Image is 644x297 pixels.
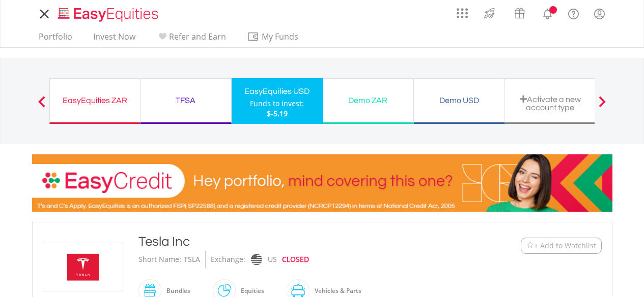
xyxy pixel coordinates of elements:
img: EasyEquities_Logo.png [56,6,162,23]
span: Refer and Earn [169,31,226,42]
img: thrive-v2.svg [481,5,498,21]
button: Watchlist + Add to Watchlist [521,238,602,254]
div: Short Name: [138,251,181,269]
div: EasyEquities USD [238,84,317,98]
div: TSLA [184,251,200,269]
a: Portfolio [35,31,76,47]
div: Exchange: [211,251,245,269]
a: Notifications [535,3,561,23]
div: Tesla Inc [138,233,458,251]
a: Refer and Earn [152,31,230,47]
img: grid-menu-icon.svg [457,8,468,19]
div: Demo ZAR [329,93,407,108]
a: AppsGrid [450,3,474,19]
div: EasyEquities ZAR [56,93,134,108]
span: $-5.19 [267,109,288,118]
img: nasdaq.png [250,254,262,266]
div: US [268,251,277,269]
img: EasyCredit Promotion Banner [32,154,612,212]
img: Watchlist [526,242,534,249]
a: Home page [54,3,162,23]
div: TFSA [147,93,225,108]
div: CLOSED [282,251,309,269]
img: vouchers-v2.svg [511,5,528,21]
a: My Profile [586,3,612,25]
div: Activate a new account type [511,95,590,112]
a: Invest Now [89,31,139,47]
a: FAQ's and Support [561,3,586,23]
a: Vouchers [505,3,535,21]
span: My Funds [247,30,314,43]
span: + Add to Watchlist [534,241,596,251]
div: Demo USD [420,93,498,108]
div: Funds to invest: [250,98,304,109]
img: EQU.US.TSLA.png [45,243,121,291]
